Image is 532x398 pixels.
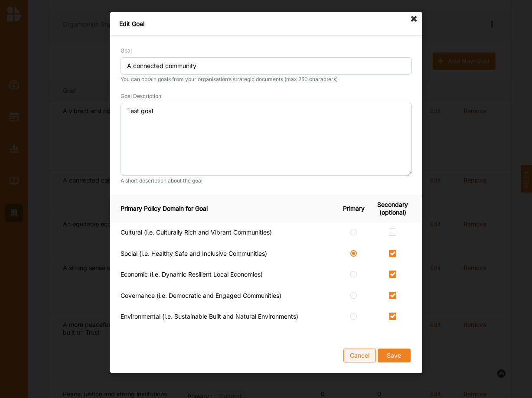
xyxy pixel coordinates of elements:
td: Social (i.e. Healthy Safe and Inclusive Communities) [110,244,340,265]
th: Primary Policy Domain for Goal [110,195,340,222]
td: Governance (i.e. Democratic and Engaged Communities) [110,286,340,307]
div: Edit Goal [110,12,422,36]
th: Secondary (optional) [373,195,422,222]
small: You can obtain goals from your organisation’s strategic documents (max 250 characters) [121,76,412,83]
button: Cancel [343,349,376,362]
label: Goal Description [121,93,161,100]
td: Economic (i.e. Dynamic Resilient Local Economies) [110,264,340,286]
textarea: Test goal [121,103,412,176]
small: A short description about the goal [121,177,412,184]
th: Primary [340,195,373,222]
td: Cultural (i.e. Culturally Rich and Vibrant Communities) [110,222,340,244]
td: Environmental (i.e. Sustainable Built and Natural Environments) [110,307,340,328]
button: Save [377,349,410,362]
label: Goal [121,47,132,54]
